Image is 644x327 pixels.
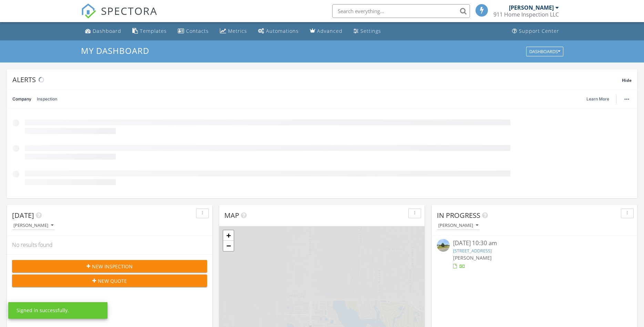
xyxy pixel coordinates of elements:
div: Contacts [186,28,209,34]
span: New Quote [98,277,127,285]
span: [DATE] [12,211,34,220]
a: Templates [130,25,170,38]
a: Zoom in [223,230,234,241]
a: Company [12,90,31,108]
a: Metrics [217,25,250,38]
span: Map [224,211,239,220]
img: ellipsis-632cfdd7c38ec3a7d453.svg [624,98,629,100]
a: [STREET_ADDRESS] [453,248,492,254]
div: [PERSON_NAME] [13,223,53,228]
span: Hide [622,77,632,83]
span: [PERSON_NAME] [453,254,492,261]
div: Signed in successfully. [17,307,69,314]
span: New Inspection [92,263,133,270]
a: Automations (Basic) [255,25,301,38]
a: Support Center [509,25,562,38]
img: streetview [437,239,450,252]
img: The Best Home Inspection Software - Spectora [81,3,96,19]
div: [PERSON_NAME] [509,4,554,11]
div: Templates [140,28,167,34]
span: My Dashboard [81,45,149,56]
div: Settings [360,28,381,34]
div: Automations [266,28,299,34]
div: [DATE] 10:30 am [453,239,616,248]
a: [DATE] 10:30 am [STREET_ADDRESS] [PERSON_NAME] [437,239,632,270]
span: SPECTORA [101,3,157,18]
span: In Progress [437,211,480,220]
div: Dashboard [93,28,121,34]
button: [PERSON_NAME] [437,221,480,230]
div: 911 Home Inspection LLC [493,11,559,18]
a: SPECTORA [81,9,157,24]
div: Alerts [12,75,622,84]
button: [PERSON_NAME] [12,221,55,230]
a: Dashboard [82,25,124,38]
button: Dashboards [526,47,563,56]
button: New Inspection [12,260,207,272]
a: Advanced [307,25,345,38]
div: Dashboards [529,49,560,54]
a: Contacts [175,25,212,38]
div: Support Center [519,28,559,34]
input: Search everything... [332,4,470,18]
div: Metrics [228,28,247,34]
a: Learn More [586,96,613,103]
a: Settings [351,25,384,38]
a: Inspection [37,90,57,108]
a: Zoom out [223,241,234,251]
div: Advanced [317,28,343,34]
div: No results found [7,235,212,254]
div: [PERSON_NAME] [438,223,478,228]
button: New Quote [12,275,207,287]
